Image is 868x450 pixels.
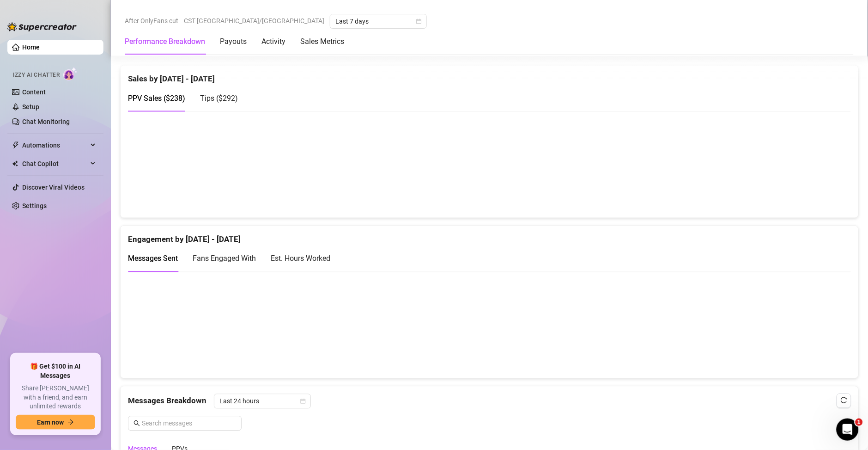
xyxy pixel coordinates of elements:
img: AI Chatter [63,67,78,80]
span: Earn now [37,419,64,426]
span: Share [PERSON_NAME] with a friend, and earn unlimited rewards [16,384,95,411]
span: search [134,420,140,427]
a: Discover Viral Videos [22,184,85,191]
span: calendar [416,18,422,24]
div: Performance Breakdown [125,36,205,47]
span: thunderbolt [12,142,19,149]
img: logo-BBDzfeDw.svg [7,22,77,31]
span: Last 7 days [335,14,421,28]
span: Tips ( $292 ) [200,94,238,103]
input: Search messages [142,419,236,429]
a: Content [22,88,46,96]
div: Messages Breakdown [128,394,851,409]
span: After OnlyFans cut [125,14,178,28]
a: Chat Monitoring [22,118,70,125]
img: Chat Copilot [12,160,18,167]
span: Izzy AI Chatter [13,71,60,80]
div: Engagement by [DATE] - [DATE] [128,226,851,246]
div: Sales Metrics [300,36,344,47]
span: CST [GEOGRAPHIC_DATA]/[GEOGRAPHIC_DATA] [184,14,324,28]
span: 1 [856,419,863,426]
span: 🎁 Get $100 in AI Messages [16,362,95,380]
span: Automations [22,138,88,153]
div: Sales by [DATE] - [DATE] [128,66,851,86]
span: Last 24 hours [219,395,305,408]
div: Payouts [220,36,247,47]
span: Chat Copilot [22,156,88,171]
span: arrow-right [67,419,74,425]
a: Setup [22,103,39,111]
iframe: Intercom live chat [837,419,859,441]
a: Home [22,43,40,51]
span: PPV Sales ( $238 ) [128,94,185,103]
button: Earn nowarrow-right [16,415,95,430]
span: calendar [300,399,306,404]
span: reload [841,397,847,404]
div: Activity [261,36,285,47]
span: Messages Sent [128,254,178,263]
span: Fans Engaged With [193,254,256,263]
a: Settings [22,202,47,210]
div: Est. Hours Worked [271,253,330,265]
